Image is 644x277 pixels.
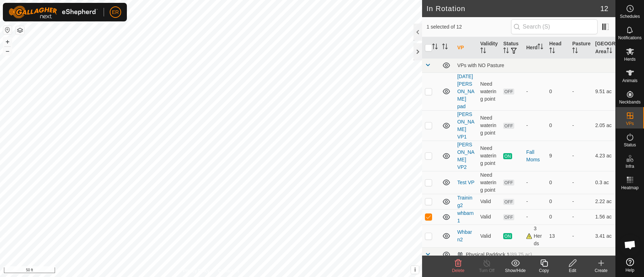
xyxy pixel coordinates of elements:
div: - [526,179,543,186]
div: Copy [530,267,558,274]
p-sorticon: Activate to sort [432,45,438,50]
td: 0 [546,171,569,194]
div: - [526,198,543,205]
a: [PERSON_NAME] VP2 [457,142,474,170]
td: - [569,171,592,194]
a: Help [616,255,644,275]
div: Edit [558,267,587,274]
td: 2.05 ac [593,110,615,141]
span: OFF [503,123,514,129]
div: VPs with NO Pasture [457,62,613,68]
div: Open chat [619,234,641,256]
p-sorticon: Activate to sort [480,49,486,54]
th: Validity [477,37,500,59]
p-sorticon: Activate to sort [503,49,509,54]
p-sorticon: Activate to sort [549,49,555,54]
th: VP [454,37,477,59]
td: Need watering point [477,72,500,110]
a: Test VP [457,180,474,185]
td: 0.3 ac [593,171,615,194]
td: 0 [546,209,569,225]
div: - [526,88,543,95]
span: Herds [624,57,635,61]
span: Heatmap [621,186,639,190]
span: Notifications [618,36,641,40]
p-sorticon: Activate to sort [606,49,612,54]
span: Animals [622,79,638,83]
span: OFF [503,214,514,220]
button: + [3,37,12,46]
p-sorticon: Activate to sort [572,49,578,54]
a: Privacy Policy [183,268,210,274]
td: - [569,110,592,141]
p-sorticon: Activate to sort [538,45,543,50]
input: Search (S) [511,19,598,34]
td: Need watering point [477,141,500,171]
span: Schedules [620,14,640,19]
td: Valid [477,209,500,225]
td: 0 [546,72,569,110]
span: (89.75 ac) [510,252,532,257]
th: Head [546,37,569,59]
button: i [411,266,419,274]
button: Map Layers [16,26,24,35]
span: 12 [600,3,608,14]
td: - [569,225,592,247]
span: ON [503,233,512,239]
span: Status [624,143,636,147]
td: 3.41 ac [593,225,615,247]
th: Herd [523,37,546,59]
a: whbarn1 [457,210,474,223]
th: Pasture [569,37,592,59]
td: - [569,194,592,209]
span: OFF [503,180,514,186]
div: Create [587,267,615,274]
span: 1 selected of 12 [426,23,511,31]
td: 2.22 ac [593,194,615,209]
td: Valid [477,194,500,209]
div: - [526,213,543,221]
a: Training2 [457,195,472,208]
span: VPs [626,121,634,126]
td: 0 [546,194,569,209]
span: Infra [625,164,634,168]
img: Gallagher Logo [9,6,98,19]
td: 13 [546,225,569,247]
span: OFF [503,199,514,205]
div: 3 Herds [526,225,543,247]
a: Whbarn2 [457,229,472,242]
td: - [569,141,592,171]
a: [PERSON_NAME] VP1 [457,111,474,140]
td: 9 [546,141,569,171]
td: Need watering point [477,171,500,194]
td: 0 [546,110,569,141]
a: [DATE] [PERSON_NAME] pad [457,74,474,109]
div: - [526,122,543,129]
span: ON [503,153,512,159]
p-sorticon: Activate to sort [442,45,448,50]
div: Fall Moms [526,148,543,163]
span: ER [112,9,119,16]
td: Need watering point [477,110,500,141]
td: - [569,72,592,110]
button: – [3,47,12,55]
td: - [569,209,592,225]
button: Reset Map [3,26,12,34]
h2: In Rotation [426,4,600,13]
td: 9.51 ac [593,72,615,110]
td: 4.23 ac [593,141,615,171]
span: i [414,267,416,273]
div: Show/Hide [501,267,530,274]
span: Help [625,268,634,272]
td: Valid [477,225,500,247]
td: 1.56 ac [593,209,615,225]
span: Delete [452,268,465,273]
a: Contact Us [218,268,239,274]
div: Physical Paddock 1 [457,252,532,258]
span: OFF [503,89,514,95]
span: Neckbands [619,100,640,104]
th: [GEOGRAPHIC_DATA] Area [593,37,615,59]
div: Turn Off [472,267,501,274]
th: Status [500,37,523,59]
